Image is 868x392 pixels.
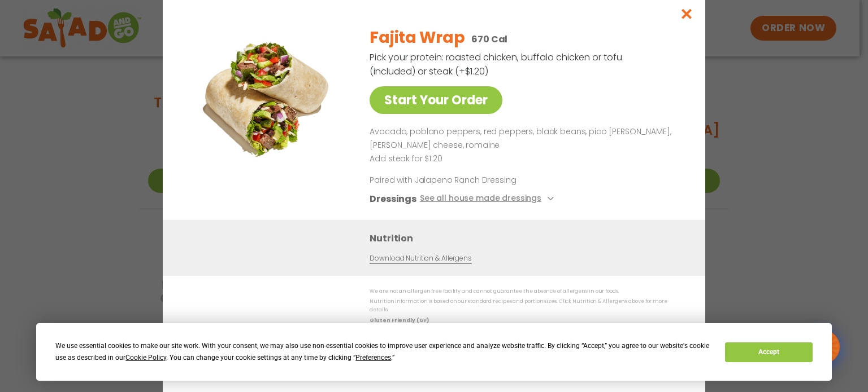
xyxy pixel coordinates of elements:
[370,287,683,295] p: We are not an allergen free facility and cannot guarantee the absence of allergens in our foods.
[370,253,471,264] a: Download Nutrition & Allergens
[370,152,678,165] p: Add steak for $1.20
[188,17,346,175] img: Featured product photo for Fajita Wrap
[370,86,502,114] a: Start Your Order
[55,340,711,364] div: We use essential cookies to make our site work. With your consent, we may also use non-essential ...
[36,323,832,381] div: Cookie Consent Prompt
[370,192,416,206] h3: Dressings
[471,32,507,46] p: 670 Cal
[420,192,557,206] button: See all house made dressings
[370,26,465,50] h2: Fajita Wrap
[370,297,683,315] p: Nutrition information is based on our standard recipes and portion sizes. Click Nutrition & Aller...
[370,125,678,152] p: Avocado, poblano peppers, red peppers, black beans, pico [PERSON_NAME], [PERSON_NAME] cheese, rom...
[370,50,624,78] p: Pick your protein: roasted chicken, buffalo chicken or tofu (included) or steak (+$1.20)
[370,316,428,323] strong: Gluten Friendly (GF)
[370,231,688,245] h3: Nutrition
[370,174,579,186] p: Paired with Jalapeno Ranch Dressing
[125,354,166,362] span: Cookie Policy
[370,125,678,165] div: Page 1
[725,342,812,362] button: Accept
[355,354,391,362] span: Preferences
